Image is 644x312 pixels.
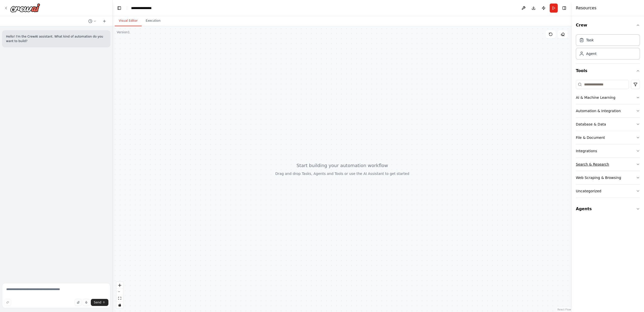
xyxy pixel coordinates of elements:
[91,299,108,306] button: Send
[576,202,640,216] button: Agents
[94,300,101,304] span: Send
[116,289,123,295] button: zoom out
[576,144,640,158] button: Integrations
[576,95,615,100] div: AI & Machine Learning
[116,302,123,308] button: toggle interactivity
[557,308,571,311] a: React Flow attribution
[576,118,640,131] button: Database & Data
[576,171,640,184] button: Web Scraping & Browsing
[576,122,606,127] div: Database & Data
[561,5,568,12] button: Hide right sidebar
[116,282,123,308] div: React Flow controls
[576,131,640,144] button: File & Document
[131,6,157,11] nav: breadcrumb
[576,5,596,11] h4: Resources
[576,148,597,153] div: Integrations
[576,78,640,202] div: Tools
[6,34,106,43] p: Hello! I'm the CrewAI assistant. What kind of automation do you want to build?
[117,30,130,34] div: Version 1
[586,38,594,43] div: Task
[83,299,90,306] button: Click to speak your automation idea
[100,18,108,24] button: Start a new chat
[576,104,640,117] button: Automation & Integration
[576,135,605,140] div: File & Document
[116,295,123,302] button: fit view
[576,175,621,180] div: Web Scraping & Browsing
[116,282,123,289] button: zoom in
[576,32,640,64] div: Crew
[586,51,596,56] div: Agent
[576,91,640,104] button: AI & Machine Learning
[576,108,621,113] div: Automation & Integration
[576,18,640,32] button: Crew
[576,162,609,167] div: Search & Research
[576,64,640,78] button: Tools
[86,18,98,24] button: Switch to previous chat
[75,299,82,306] button: Upload files
[576,158,640,171] button: Search & Research
[116,5,123,12] button: Hide left sidebar
[10,3,40,12] img: Logo
[576,184,640,198] button: Uncategorized
[115,16,142,26] button: Visual Editor
[576,189,601,194] div: Uncategorized
[4,299,11,306] button: Improve this prompt
[142,16,165,26] button: Execution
